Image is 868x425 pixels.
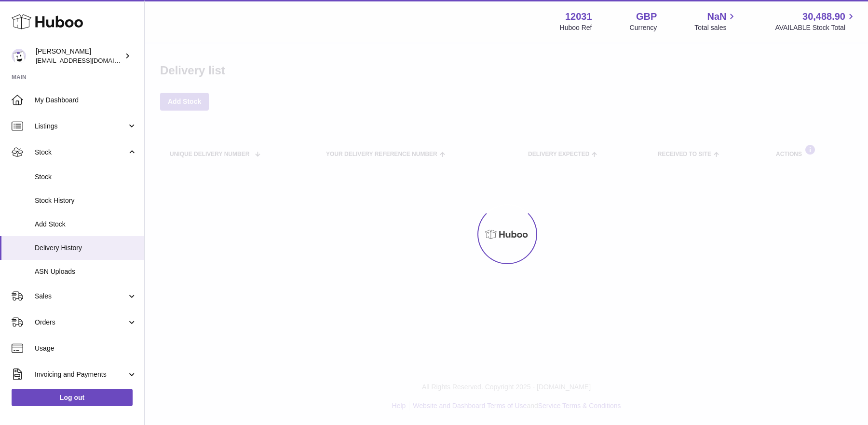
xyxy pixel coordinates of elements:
[35,122,127,131] span: Listings
[565,10,592,23] strong: 12031
[36,47,122,65] div: [PERSON_NAME]
[35,344,137,353] span: Usage
[35,243,137,253] span: Delivery History
[694,23,737,32] span: Total sales
[35,370,127,379] span: Invoicing and Payments
[35,172,137,182] span: Stock
[35,96,137,105] span: My Dashboard
[802,10,845,23] span: 30,488.90
[12,389,133,406] a: Log out
[35,267,137,276] span: ASN Uploads
[12,49,26,63] img: admin@makewellforyou.com
[35,148,127,157] span: Stock
[35,318,127,327] span: Orders
[35,220,137,229] span: Add Stock
[694,10,737,32] a: NaN Total sales
[775,10,856,32] a: 30,488.90 AVAILABLE Stock Total
[560,23,592,32] div: Huboo Ref
[35,196,137,205] span: Stock History
[35,292,127,301] span: Sales
[36,57,142,64] span: [EMAIL_ADDRESS][DOMAIN_NAME]
[636,10,657,23] strong: GBP
[775,23,856,32] span: AVAILABLE Stock Total
[630,23,657,32] div: Currency
[707,10,726,23] span: NaN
